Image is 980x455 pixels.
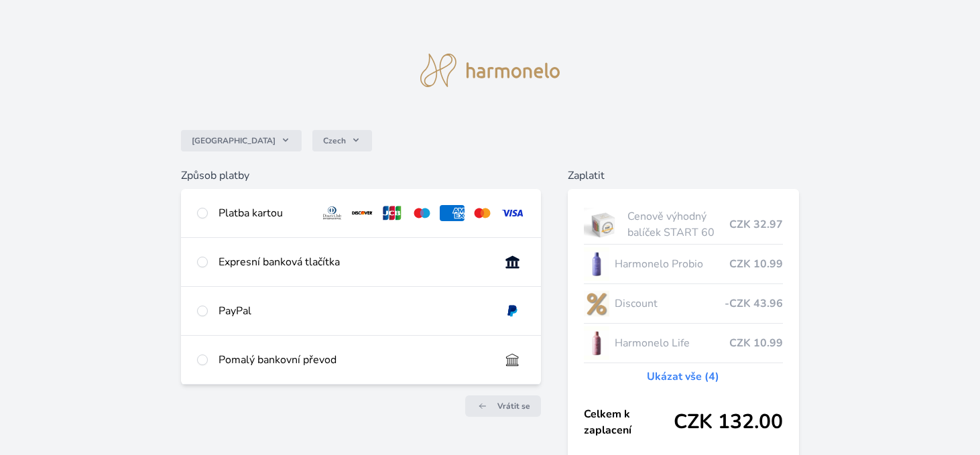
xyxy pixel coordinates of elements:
span: -CZK 43.96 [725,296,783,312]
span: Czech [323,135,346,146]
span: Harmonelo Probio [615,256,729,272]
img: start.jpg [584,208,622,241]
span: Discount [615,296,725,312]
span: CZK 132.00 [674,410,783,434]
span: Celkem k zaplacení [584,406,674,438]
div: Pomalý bankovní převod [219,352,489,368]
img: amex.svg [440,205,465,221]
div: Expresní banková tlačítka [219,254,489,270]
img: mc.svg [470,205,495,221]
div: PayPal [219,303,489,319]
span: Harmonelo Life [615,335,729,351]
h6: Zaplatit [568,168,799,184]
img: onlineBanking_CZ.svg [500,254,525,270]
img: logo.svg [420,54,560,87]
a: Ukázat vše (4) [647,369,719,385]
h6: Způsob platby [181,168,541,184]
img: CLEAN_LIFE_se_stinem_x-lo.jpg [584,326,609,360]
img: jcb.svg [380,205,405,221]
button: [GEOGRAPHIC_DATA] [181,130,302,151]
div: Platba kartou [219,205,308,221]
span: Vrátit se [497,401,530,411]
img: discover.svg [350,205,375,221]
span: CZK 32.97 [729,216,783,233]
span: [GEOGRAPHIC_DATA] [192,135,275,146]
img: visa.svg [500,205,525,221]
span: Cenově výhodný balíček START 60 [627,208,729,241]
img: paypal.svg [500,303,525,319]
img: maestro.svg [410,205,434,221]
img: discount-lo.png [584,287,609,320]
span: CZK 10.99 [729,335,783,351]
button: Czech [312,130,372,151]
span: CZK 10.99 [729,256,783,272]
img: diners.svg [320,205,345,221]
img: CLEAN_PROBIO_se_stinem_x-lo.jpg [584,247,609,281]
a: Vrátit se [465,395,541,417]
img: bankTransfer_IBAN.svg [500,352,525,368]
